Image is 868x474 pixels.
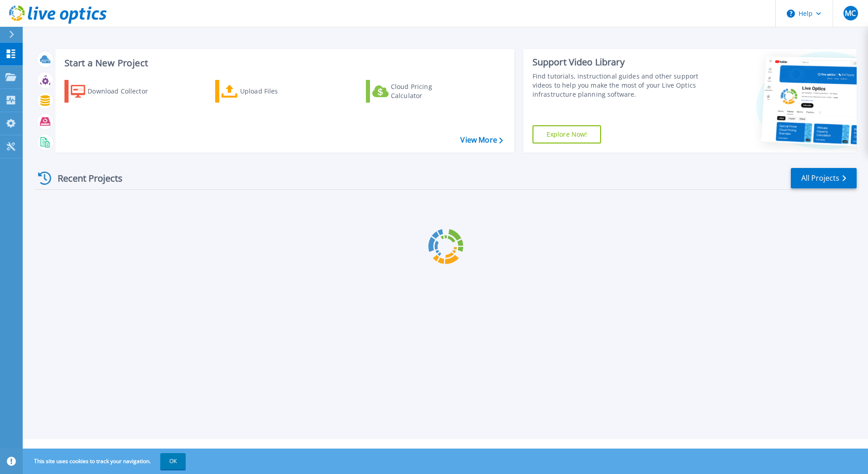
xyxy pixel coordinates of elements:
a: View More [460,136,503,144]
a: All Projects [791,168,857,188]
a: Download Collector [64,80,166,103]
span: MC [845,10,856,17]
div: Support Video Library [533,56,702,68]
div: Recent Projects [35,167,135,189]
a: Explore Now! [533,125,602,143]
span: This site uses cookies to track your navigation. [25,453,186,469]
div: Cloud Pricing Calculator [391,82,464,100]
a: Upload Files [215,80,316,103]
div: Upload Files [240,82,313,100]
h3: Start a New Project [64,58,503,68]
div: Download Collector [88,82,160,100]
button: OK [160,453,186,469]
a: Cloud Pricing Calculator [366,80,467,103]
div: Find tutorials, instructional guides and other support videos to help you make the most of your L... [533,72,702,99]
